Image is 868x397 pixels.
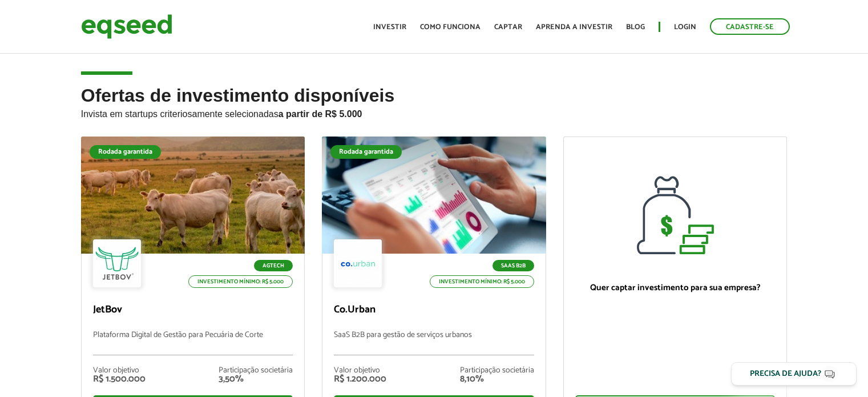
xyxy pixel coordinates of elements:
a: Aprenda a investir [536,23,612,31]
a: Investir [373,23,406,31]
div: Valor objetivo [93,367,146,375]
div: 8,10% [460,375,534,384]
a: Captar [494,23,522,31]
h2: Ofertas de investimento disponíveis [81,86,788,137]
p: Agtech [254,260,293,271]
p: JetBov [93,304,293,316]
a: Como funciona [420,23,481,31]
p: SaaS B2B para gestão de serviços urbanos [334,331,534,355]
div: Rodada garantida [90,145,161,159]
p: SaaS B2B [492,260,534,271]
a: Login [674,23,696,31]
p: Investimento mínimo: R$ 5.000 [430,275,534,288]
a: Blog [626,23,645,31]
div: R$ 1.200.000 [334,375,386,384]
p: Co.Urban [334,304,534,316]
a: Cadastre-se [710,18,790,35]
p: Investimento mínimo: R$ 5.000 [188,275,293,288]
div: Participação societária [219,367,293,375]
div: R$ 1.500.000 [93,375,146,384]
p: Invista em startups criteriosamente selecionadas [81,106,788,119]
strong: a partir de R$ 5.000 [278,109,362,119]
img: EqSeed [81,11,172,42]
div: Valor objetivo [334,367,386,375]
p: Quer captar investimento para sua empresa? [575,283,776,293]
div: Rodada garantida [330,145,402,159]
div: 3,50% [219,375,293,384]
p: Plataforma Digital de Gestão para Pecuária de Corte [93,331,293,355]
div: Participação societária [460,367,534,375]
